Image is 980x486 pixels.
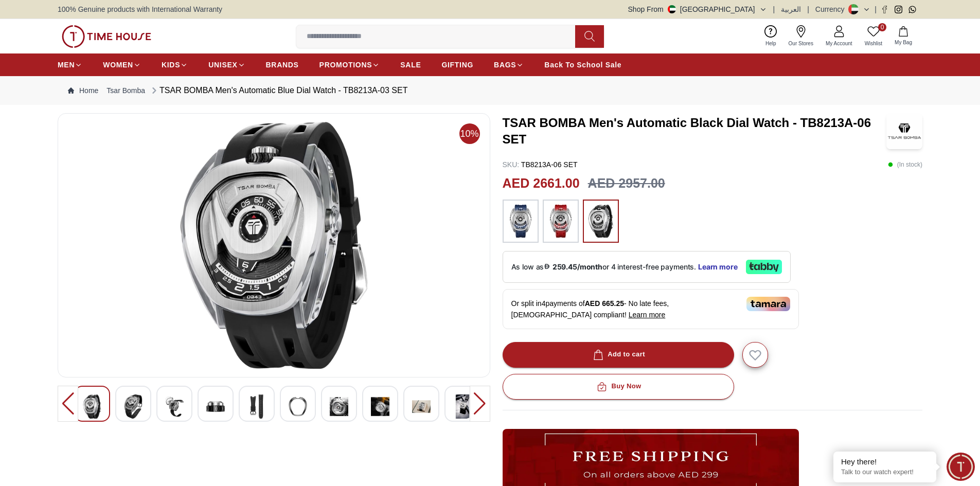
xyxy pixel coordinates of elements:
[68,85,98,96] a: Home
[503,174,580,193] h2: AED 2661.00
[58,60,75,70] span: MEN
[319,60,372,70] span: PROMOTIONS
[459,123,480,144] span: 10%
[58,76,922,105] nav: Breadcrumb
[289,394,307,419] img: TSAR BOMBA Men's Automatic Blue Dial Watch - TB8213A-03 SET
[208,56,245,74] a: UNISEX
[208,60,237,70] span: UNISEX
[400,60,421,70] span: SALE
[206,394,225,419] img: TSAR BOMBA Men's Automatic Blue Dial Watch - TB8213A-03 SET
[503,159,578,170] p: TB8213A-06 SET
[890,39,916,46] span: My Bag
[503,160,520,169] span: SKU :
[548,205,574,238] img: ...
[807,4,809,14] span: |
[629,311,666,319] span: Learn more
[162,60,180,70] span: KIDS
[782,23,819,49] a: Our Stores
[165,394,184,419] img: TSAR BOMBA Men's Automatic Blue Dial Watch - TB8213A-03 SET
[908,6,916,13] a: Whatsapp
[453,394,472,419] img: TSAR BOMBA Men's Automatic Blue Dial Watch - TB8213A-03 SET
[628,4,767,14] button: Shop From[GEOGRAPHIC_DATA]
[595,381,641,392] div: Buy Now
[886,113,922,149] img: TSAR BOMBA Men's Automatic Black Dial Watch - TB8213A-06 SET
[124,394,142,419] img: TSAR BOMBA Men's Automatic Blue Dial Watch - TB8213A-03 SET
[103,56,141,74] a: WOMEN
[62,25,151,48] img: ...
[371,394,389,419] img: TSAR BOMBA Men's Automatic Blue Dial Watch - TB8213A-03 SET
[841,468,929,477] p: Talk to our watch expert!
[319,56,380,74] a: PROMOTIONS
[588,205,614,238] img: ...
[815,4,849,14] div: Currency
[162,56,188,74] a: KIDS
[103,60,133,70] span: WOMEN
[668,5,676,13] img: United Arab Emirates
[878,23,886,31] span: 0
[106,85,145,96] a: Tsar Bomba
[544,56,621,74] a: Back To School Sale
[888,24,918,48] button: My Bag
[494,60,516,70] span: BAGS
[503,374,734,400] button: Buy Now
[503,342,734,368] button: Add to cart
[895,6,902,13] a: Instagram
[58,56,82,74] a: MEN
[503,115,887,148] h3: TSAR BOMBA Men's Automatic Black Dial Watch - TB8213A-06 SET
[503,289,799,329] div: Or split in 4 payments of - No late fees, [DEMOGRAPHIC_DATA] compliant!
[875,4,877,14] span: |
[494,56,524,74] a: BAGS
[591,349,645,361] div: Add to cart
[861,40,886,47] span: Wishlist
[266,60,299,70] span: BRANDS
[149,84,407,97] div: TSAR BOMBA Men's Automatic Blue Dial Watch - TB8213A-03 SET
[544,60,621,70] span: Back To School Sale
[822,40,857,47] span: My Account
[881,6,888,13] a: Facebook
[759,23,782,49] a: Help
[888,159,922,170] p: ( In stock )
[247,394,266,419] img: TSAR BOMBA Men's Automatic Blue Dial Watch - TB8213A-03 SET
[785,40,817,47] span: Our Stores
[746,297,790,311] img: Tamara
[66,122,482,369] img: TSAR BOMBA Men's Automatic Blue Dial Watch - TB8213A-03 SET
[83,394,101,419] img: TSAR BOMBA Men's Automatic Blue Dial Watch - TB8213A-03 SET
[412,394,431,419] img: TSAR BOMBA Men's Automatic Blue Dial Watch - TB8213A-03 SET
[330,394,348,419] img: TSAR BOMBA Men's Automatic Blue Dial Watch - TB8213A-03 SET
[400,56,421,74] a: SALE
[761,40,780,47] span: Help
[441,56,473,74] a: GIFTING
[859,23,888,49] a: 0Wishlist
[773,4,775,14] span: |
[841,457,929,467] div: Hey there!
[58,4,222,14] span: 100% Genuine products with International Warranty
[947,453,975,481] div: Chat Widget
[588,174,665,193] h3: AED 2957.00
[441,60,473,70] span: GIFTING
[781,4,801,14] button: العربية
[585,299,624,308] span: AED 665.25
[266,56,299,74] a: BRANDS
[508,205,533,238] img: ...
